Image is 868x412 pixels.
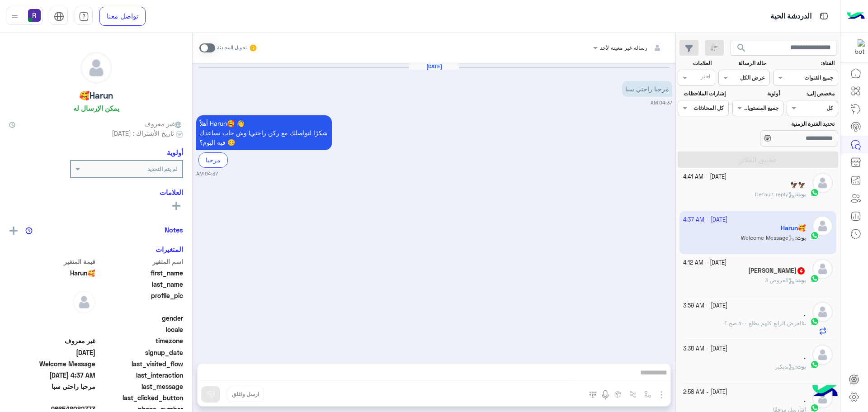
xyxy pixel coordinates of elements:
div: مرحبا [198,152,228,167]
h5: . [804,396,806,404]
div: اختر [701,72,712,83]
span: رسالة غير معينة لأحد [600,44,647,51]
img: defaultAdmin.png [812,259,833,279]
small: تحويل المحادثة [217,44,247,52]
span: null [9,393,95,403]
small: [DATE] - 3:59 AM [683,302,727,310]
b: لم يتم التحديد [147,166,178,172]
img: WhatsApp [810,188,819,197]
span: العروض 3 [765,277,795,284]
b: : [795,191,806,198]
button: تطبيق الفلاتر [678,152,838,168]
span: غير معروف [9,336,95,346]
label: حالة الرسالة [720,59,766,67]
span: Default reply [755,191,795,198]
label: القناة: [774,59,835,67]
button: search [731,40,753,59]
img: notes [25,227,33,234]
h5: . [804,353,806,361]
span: مرحبا راحتي سبا [9,382,95,391]
span: غير معروف [144,119,183,128]
span: last_name [97,279,184,289]
span: last_visited_flow [97,359,184,369]
img: tab [79,11,89,22]
img: Logo [847,7,865,26]
img: WhatsApp [810,274,819,283]
span: search [736,43,747,53]
h6: العلامات [9,188,183,196]
img: tab [818,10,830,22]
span: last_interaction [97,370,184,380]
span: Harun🥰 [9,268,95,278]
img: add [9,227,18,235]
small: [DATE] - 4:41 AM [683,173,726,181]
label: مخصص إلى: [788,90,835,98]
b: : [795,363,806,370]
span: بديكير [775,363,795,370]
label: أولوية [733,90,780,98]
span: signup_date [97,348,184,357]
small: [DATE] - 3:38 AM [683,345,727,353]
h5: Harun🥰 [79,90,113,101]
img: defaultAdmin.png [812,173,833,193]
span: null [9,325,95,334]
img: WhatsApp [810,360,819,369]
h5: HAMAD NASHIB MAJRISHI [748,267,806,275]
b: : [795,277,806,284]
span: last_message [97,382,184,391]
small: [DATE] - 2:58 AM [683,388,727,397]
img: userImage [28,9,41,22]
p: 29/9/2025, 4:37 AM [622,81,672,97]
img: profile [9,11,20,22]
span: بوت [797,277,806,284]
span: timezone [97,336,184,346]
span: قيمة المتغير [9,257,95,266]
label: العلامات [679,59,712,67]
span: بوت [797,191,806,198]
img: defaultAdmin.png [73,291,95,313]
span: العرض الرابع كلهم يطلع ٧٠٠ صح ؟ [724,320,803,327]
p: الدردشة الحية [770,10,811,23]
img: tab [54,11,64,22]
span: Welcome Message [9,359,95,369]
h6: [DATE] [409,63,459,70]
b: : [803,320,806,327]
img: defaultAdmin.png [81,52,112,83]
h6: المتغيرات [156,245,183,253]
p: 29/9/2025, 4:37 AM [196,115,332,150]
label: تحديد الفترة الزمنية [733,120,835,128]
h5: 🦅🦅 [790,181,806,189]
h6: أولوية [167,148,183,156]
button: ارسل واغلق [227,387,264,402]
img: hulul-logo.png [809,376,841,407]
span: تاريخ الأشتراك : [DATE] [112,128,174,138]
h6: يمكن الإرسال له [73,104,119,112]
img: defaultAdmin.png [812,345,833,365]
a: تواصل معنا [99,7,146,26]
img: WhatsApp [810,317,819,326]
span: last_clicked_button [97,393,184,403]
h6: Notes [165,226,183,234]
span: first_name [97,268,184,278]
span: profile_pic [97,291,184,312]
span: اسم المتغير [97,257,184,266]
span: null [9,313,95,323]
span: بوت [797,363,806,370]
small: 04:37 AM [196,170,218,177]
a: tab [75,7,93,26]
h5: . [804,310,806,318]
span: 2025-09-29T01:37:33.583Z [9,370,95,380]
small: 04:37 AM [651,99,672,106]
label: إشارات الملاحظات [679,90,725,98]
span: locale [97,325,184,334]
span: 4 [797,267,805,275]
img: 322853014244696 [849,39,865,56]
img: defaultAdmin.png [812,302,833,322]
span: gender [97,313,184,323]
small: [DATE] - 4:12 AM [683,259,726,267]
span: 2025-09-29T01:37:33.589Z [9,348,95,357]
span: . [804,320,806,327]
